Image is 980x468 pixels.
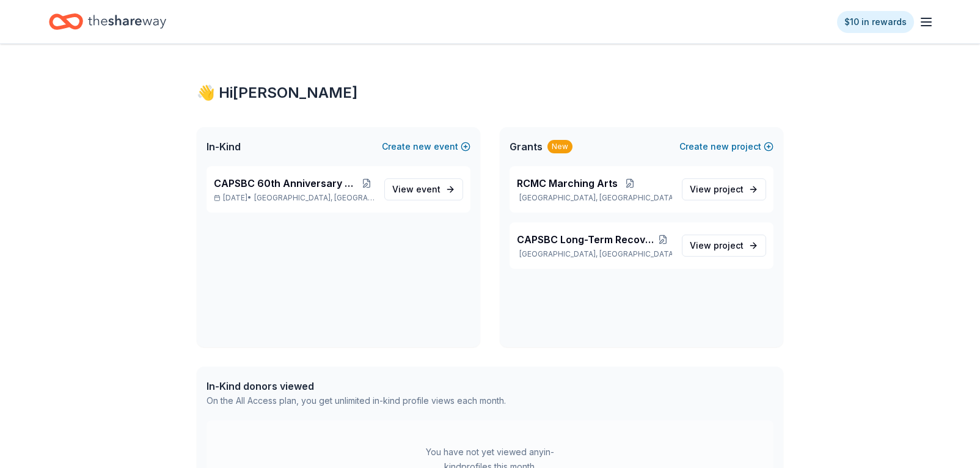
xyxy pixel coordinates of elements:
span: RCMC Marching Arts [517,176,618,191]
div: New [547,140,572,153]
button: Createnewevent [382,139,470,154]
span: project [714,184,744,194]
div: In-Kind donors viewed [207,379,506,393]
span: new [413,139,431,154]
p: [GEOGRAPHIC_DATA], [GEOGRAPHIC_DATA] [517,193,672,203]
div: 👋 Hi [PERSON_NAME] [197,83,783,103]
span: View [690,238,744,253]
span: project [714,240,744,250]
span: In-Kind [207,139,241,154]
a: View project [682,235,766,257]
span: View [690,182,744,197]
a: $10 in rewards [837,11,914,33]
p: [DATE] • [214,193,375,203]
span: CAPSBC 60th Anniversary Gala & Silent Auction [214,176,359,191]
a: Home [49,7,166,36]
a: View project [682,178,766,200]
span: event [416,184,441,194]
span: new [711,139,729,154]
span: View [392,182,441,197]
span: [GEOGRAPHIC_DATA], [GEOGRAPHIC_DATA] [254,193,375,203]
span: CAPSBC Long-Term Recovery Program [517,232,654,247]
a: View event [384,178,463,200]
p: [GEOGRAPHIC_DATA], [GEOGRAPHIC_DATA] [517,249,672,259]
div: On the All Access plan, you get unlimited in-kind profile views each month. [207,393,506,408]
span: Grants [510,139,543,154]
button: Createnewproject [679,139,773,154]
